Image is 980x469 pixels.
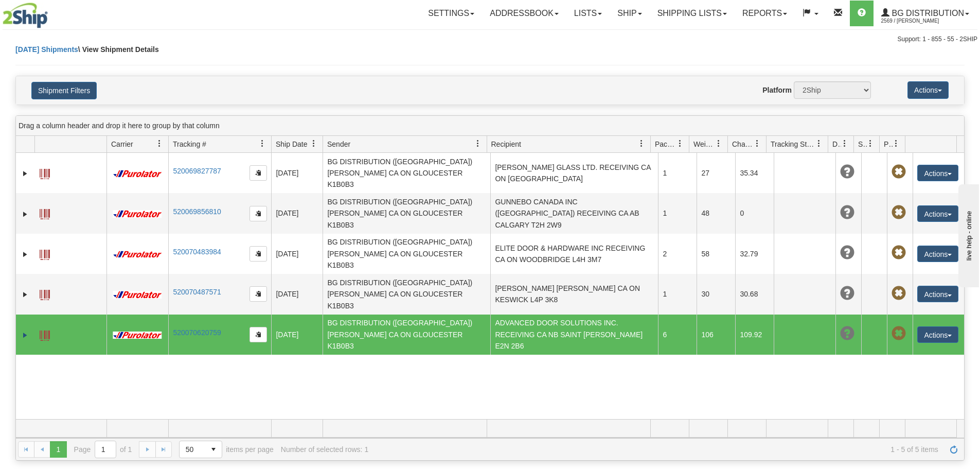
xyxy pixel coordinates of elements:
span: Unknown [840,246,854,260]
button: Copy to clipboard [250,327,267,342]
span: Recipient [491,139,521,149]
a: Expand [20,168,30,179]
td: [DATE] [271,193,323,233]
img: 11 - Purolator [111,210,164,218]
td: [DATE] [271,234,323,274]
a: Weight filter column settings [710,135,727,152]
iframe: chat widget [956,182,979,287]
td: BG DISTRIBUTION ([GEOGRAPHIC_DATA]) [PERSON_NAME] CA ON GLOUCESTER K1B0B3 [323,315,490,355]
span: Delivery Status [832,139,841,149]
span: Shipment Issues [858,139,867,149]
td: [DATE] [271,274,323,314]
td: ELITE DOOR & HARDWARE INC RECEIVING CA ON WOODBRIDGE L4H 3M7 [490,234,658,274]
button: Copy to clipboard [250,246,267,262]
td: 0 [735,193,774,233]
span: Sender [327,139,350,149]
td: BG DISTRIBUTION ([GEOGRAPHIC_DATA]) [PERSON_NAME] CA ON GLOUCESTER K1B0B3 [323,234,490,274]
a: Expand [20,330,30,340]
td: BG DISTRIBUTION ([GEOGRAPHIC_DATA]) [PERSON_NAME] CA ON GLOUCESTER K1B0B3 [323,153,490,193]
div: Number of selected rows: 1 [281,445,368,454]
span: Tracking # [173,139,206,149]
button: Copy to clipboard [250,165,267,181]
span: items per page [179,441,274,458]
td: 48 [697,193,735,233]
td: 1 [658,153,697,193]
a: Shipment Issues filter column settings [862,135,879,152]
a: Refresh [946,441,962,458]
a: [DATE] Shipments [15,45,78,54]
td: BG DISTRIBUTION ([GEOGRAPHIC_DATA]) [PERSON_NAME] CA ON GLOUCESTER K1B0B3 [323,193,490,233]
button: Actions [917,326,958,343]
td: 109.92 [735,315,774,355]
a: Label [40,245,50,262]
button: Actions [917,165,958,181]
img: 11 - Purolator [111,251,164,258]
button: Shipment Filters [31,82,97,99]
span: Pickup Status [884,139,893,149]
a: Delivery Status filter column settings [836,135,853,152]
td: [DATE] [271,153,323,193]
span: Unknown [840,286,854,301]
a: Recipient filter column settings [633,135,650,152]
td: 6 [658,315,697,355]
span: Pickup Not Assigned [892,246,906,260]
span: Pickup Not Assigned [892,286,906,301]
span: Carrier [111,139,133,149]
span: 50 [186,444,199,455]
a: Addressbook [482,1,566,26]
button: Actions [917,205,958,222]
span: Unknown [840,326,854,341]
a: Pickup Status filter column settings [887,135,905,152]
a: Label [40,326,50,342]
td: 58 [697,234,735,274]
td: 27 [697,153,735,193]
a: Label [40,164,50,181]
a: 520070483984 [173,248,221,256]
span: Unknown [840,165,854,179]
input: Page 1 [95,441,116,458]
div: Support: 1 - 855 - 55 - 2SHIP [3,35,977,44]
a: Charge filter column settings [749,135,766,152]
img: 11 - Purolator [111,170,164,178]
a: Label [40,204,50,221]
span: select [205,441,222,458]
a: 520070620759 [173,328,221,337]
span: Unknown [840,205,854,220]
label: Platform [762,85,792,95]
span: Pickup Not Assigned [892,205,906,220]
td: 35.34 [735,153,774,193]
a: Ship [610,1,649,26]
td: BG DISTRIBUTION ([GEOGRAPHIC_DATA]) [PERSON_NAME] CA ON GLOUCESTER K1B0B3 [323,274,490,314]
td: ADVANCED DOOR SOLUTIONS INC. RECEIVING CA NB SAINT [PERSON_NAME] E2N 2B6 [490,315,658,355]
span: 2569 / [PERSON_NAME] [881,16,958,26]
td: 30 [697,274,735,314]
div: grid grouping header [16,116,964,136]
a: BG Distribution 2569 / [PERSON_NAME] [874,1,977,26]
span: Ship Date [276,139,307,149]
a: Label [40,285,50,302]
img: 11 - Purolator [111,291,164,299]
a: Carrier filter column settings [151,135,168,152]
button: Actions [917,286,958,302]
a: Tracking # filter column settings [254,135,271,152]
span: Tracking Status [771,139,815,149]
td: [DATE] [271,315,323,355]
a: Ship Date filter column settings [305,135,323,152]
img: logo2569.jpg [3,3,48,28]
a: Expand [20,289,30,300]
span: \ View Shipment Details [78,45,159,54]
span: Charge [732,139,754,149]
a: Reports [735,1,795,26]
span: Page 1 [50,441,66,458]
a: 520069827787 [173,167,221,175]
td: 2 [658,234,697,274]
span: 1 - 5 of 5 items [376,445,938,454]
span: Weight [693,139,715,149]
td: 106 [697,315,735,355]
button: Copy to clipboard [250,286,267,302]
td: [PERSON_NAME] [PERSON_NAME] CA ON KESWICK L4P 3K8 [490,274,658,314]
a: Sender filter column settings [469,135,487,152]
span: BG Distribution [889,9,964,18]
span: Packages [655,139,676,149]
button: Copy to clipboard [250,206,267,221]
